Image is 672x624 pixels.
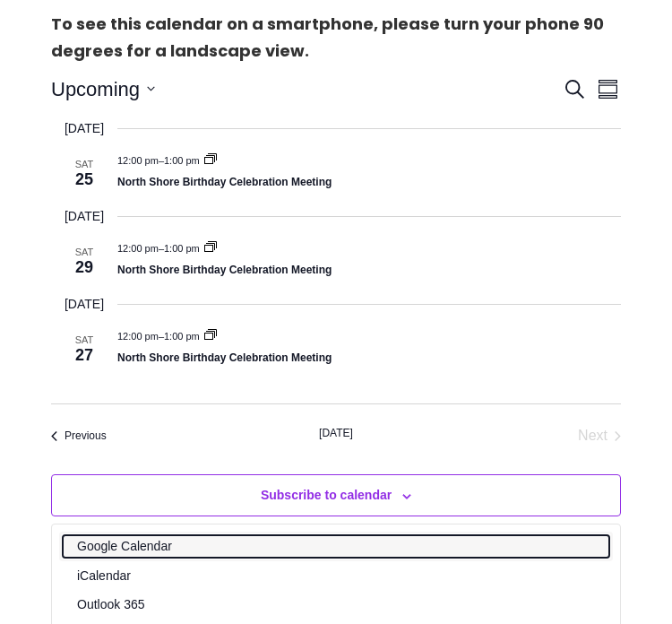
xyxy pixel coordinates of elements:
time: 2025-11-29 12:00:00 :: 2025-11-29 13:00:00 [117,243,202,254]
span: Sat [51,333,117,348]
button: Subscribe to calendar [261,488,392,502]
a: Click to select today's date [319,426,353,446]
a: Outlook 365 [63,594,609,616]
strong: To see this calendar on a smartphone, please turn your phone 90 degrees for a landscape view. [51,13,604,63]
time: 2025-12-27 12:00:00 :: 2025-12-27 13:00:00 [117,331,202,342]
span: 27 [51,343,117,368]
a: North Shore Birthday Celebration Meeting [117,176,332,188]
time: [DATE] [51,206,117,227]
span: 12:00 pm [117,331,159,342]
span: 1:00 pm [164,155,200,166]
a: iCalendar [63,565,609,587]
time: [DATE] [51,294,117,315]
time: [DATE] [51,118,117,139]
span: Previous [65,429,107,444]
span: Sat [51,245,117,260]
a: Event series: North Shore Birthday Celebration Meeting [204,243,217,254]
span: 1:00 pm [164,243,200,254]
a: Previous Events [51,426,107,446]
a: Google Calendar [63,535,609,558]
span: 12:00 pm [117,155,159,166]
span: Sat [51,157,117,172]
span: Upcoming [51,78,140,100]
a: North Shore Birthday Celebration Meeting [117,351,332,364]
span: 1:00 pm [164,331,200,342]
a: Event series: North Shore Birthday Celebration Meeting [204,331,217,342]
a: North Shore Birthday Celebration Meeting [117,264,332,276]
span: 12:00 pm [117,243,159,254]
time: 2025-10-25 12:00:00 :: 2025-10-25 13:00:00 [117,155,202,166]
span: 25 [51,168,117,192]
button: Click to toggle datepicker [51,74,155,104]
span: 29 [51,256,117,280]
a: Event series: North Shore Birthday Celebration Meeting [204,155,217,166]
